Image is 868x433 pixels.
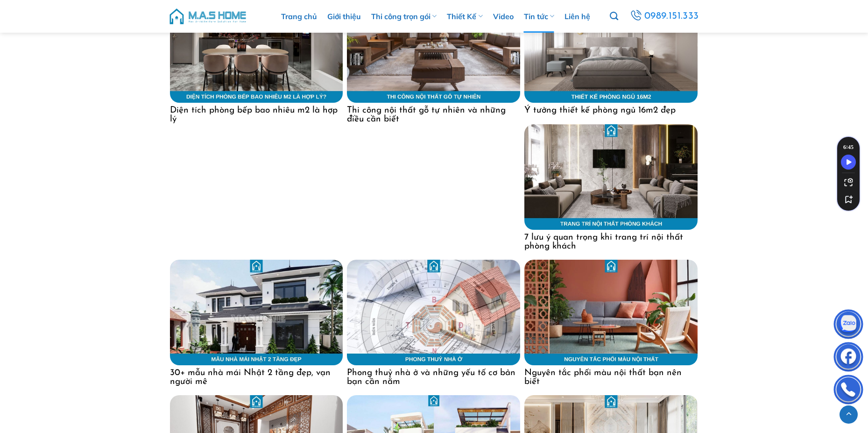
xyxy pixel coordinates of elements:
a: 0989.151.333 [628,8,700,25]
a: Lên đầu trang [840,405,858,424]
img: 7 lưu ý quan trọng khi trang trí nội thất phòng khách 9 [524,124,698,230]
img: M.A.S HOME – Tổng Thầu Thiết Kế Và Xây Nhà Trọn Gói [168,2,247,30]
img: Phong thuỷ nhà ở và những yếu tố cơ bản bạn cần nắm 11 [347,260,520,365]
a: Diện tích phòng bếp bao nhiêu m2 là hợp lý [170,103,343,124]
a: Thi công nội thất gỗ tự nhiên và những điều cần biết [347,103,520,124]
a: 7 lưu ý quan trọng khi trang trí nội thất phòng khách [524,230,698,251]
a: Tìm kiếm [610,7,618,26]
a: Phong thuỷ nhà ở và những yếu tố cơ bản bạn cần nắm [347,365,520,386]
img: Phone [834,377,862,405]
span: 0989.151.333 [644,8,699,24]
img: Nguyên tắc phối màu nội thất bạn nên biết 12 [524,260,698,365]
img: 30+ mẫu nhà mái Nhật 2 tầng đẹp, vạn người mê 10 [170,260,343,365]
img: Zalo [834,312,862,340]
img: Facebook [834,344,862,372]
a: Ý tưởng thiết kế phòng ngủ 16m2 đẹp [524,103,698,115]
a: 30+ mẫu nhà mái Nhật 2 tầng đẹp, vạn người mê [170,365,343,386]
a: Nguyên tắc phối màu nội thất bạn nên biết [524,365,698,386]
